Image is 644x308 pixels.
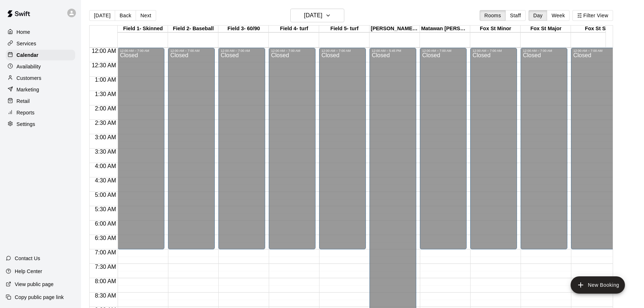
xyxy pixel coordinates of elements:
[93,235,118,241] span: 6:30 AM
[93,134,118,140] span: 3:00 AM
[372,49,414,53] div: 12:00 AM – 5:45 PM
[422,53,464,252] div: Closed
[93,120,118,126] span: 2:30 AM
[93,177,118,184] span: 4:30 AM
[17,51,38,59] p: Calendar
[470,48,517,249] div: 12:00 AM – 7:00 AM: Closed
[93,221,118,227] span: 6:00 AM
[89,10,115,21] button: [DATE]
[15,255,40,262] p: Contact Us
[118,48,164,249] div: 12:00 AM – 7:00 AM: Closed
[6,119,75,130] a: Settings
[118,26,168,32] div: Field 1- Skinned
[93,206,118,212] span: 5:30 AM
[93,249,118,255] span: 7:00 AM
[573,49,616,53] div: 12:00 AM – 7:00 AM
[290,9,344,22] button: [DATE]
[93,77,118,83] span: 1:00 AM
[93,163,118,169] span: 4:00 AM
[168,48,215,249] div: 12:00 AM – 7:00 AM: Closed
[505,10,526,21] button: Staff
[6,61,75,72] a: Availability
[269,48,316,249] div: 12:00 AM – 7:00 AM: Closed
[168,26,218,32] div: Field 2- Baseball
[6,73,75,83] a: Customers
[17,28,30,36] p: Home
[6,84,75,95] a: Marketing
[17,40,36,47] p: Services
[93,293,118,299] span: 8:30 AM
[571,26,621,32] div: Fox St Sr
[15,268,42,275] p: Help Center
[6,27,75,37] a: Home
[420,48,467,249] div: 12:00 AM – 7:00 AM: Closed
[269,26,319,32] div: Field 4- turf
[93,278,118,284] span: 8:00 AM
[6,107,75,118] a: Reports
[369,26,420,32] div: [PERSON_NAME] Park Snack Stand
[120,49,162,53] div: 12:00 AM – 7:00 AM
[93,91,118,97] span: 1:30 AM
[304,10,322,21] h6: [DATE]
[17,63,41,70] p: Availability
[470,26,521,32] div: Fox St Minor
[319,48,366,249] div: 12:00 AM – 7:00 AM: Closed
[571,276,625,294] button: add
[271,53,313,252] div: Closed
[472,53,515,252] div: Closed
[480,10,505,21] button: Rooms
[547,10,570,21] button: Week
[6,96,75,107] a: Retail
[321,49,364,53] div: 12:00 AM – 7:00 AM
[6,50,75,60] a: Calendar
[17,98,30,105] p: Retail
[170,49,213,53] div: 12:00 AM – 7:00 AM
[521,26,571,32] div: Fox St Major
[422,49,464,53] div: 12:00 AM – 7:00 AM
[218,26,269,32] div: Field 3- 60/90
[271,49,313,53] div: 12:00 AM – 7:00 AM
[15,294,64,301] p: Copy public page link
[93,264,118,270] span: 7:30 AM
[15,281,54,288] p: View public page
[170,53,213,252] div: Closed
[529,10,547,21] button: Day
[93,149,118,155] span: 3:30 AM
[420,26,470,32] div: Matawan [PERSON_NAME] Field
[17,109,35,116] p: Reports
[115,10,136,21] button: Back
[321,53,364,252] div: Closed
[221,49,263,53] div: 12:00 AM – 7:00 AM
[17,74,41,82] p: Customers
[523,53,565,252] div: Closed
[90,48,118,54] span: 12:00 AM
[572,10,613,21] button: Filter View
[17,121,35,128] p: Settings
[136,10,156,21] button: Next
[6,38,75,49] a: Services
[571,48,618,249] div: 12:00 AM – 7:00 AM: Closed
[573,53,616,252] div: Closed
[90,62,118,68] span: 12:30 AM
[221,53,263,252] div: Closed
[17,86,39,93] p: Marketing
[521,48,567,249] div: 12:00 AM – 7:00 AM: Closed
[93,105,118,112] span: 2:00 AM
[319,26,369,32] div: Field 5- turf
[523,49,565,53] div: 12:00 AM – 7:00 AM
[472,49,515,53] div: 12:00 AM – 7:00 AM
[120,53,162,252] div: Closed
[93,192,118,198] span: 5:00 AM
[218,48,265,249] div: 12:00 AM – 7:00 AM: Closed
